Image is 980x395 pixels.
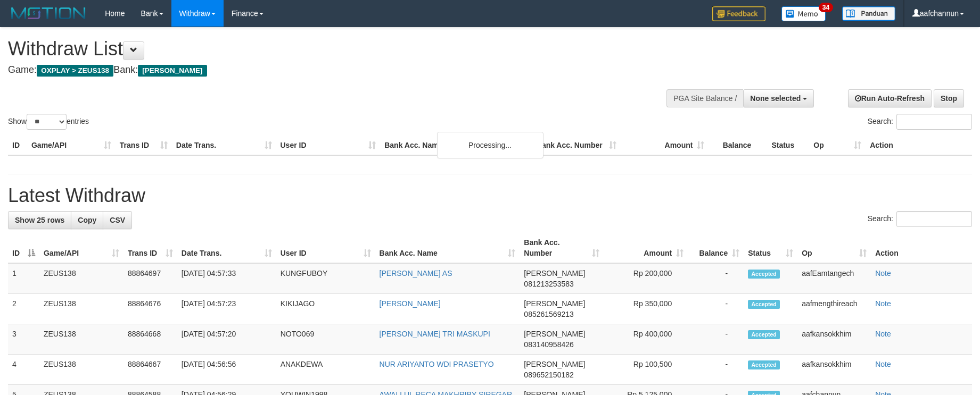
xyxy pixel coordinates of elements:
[138,65,207,77] span: [PERSON_NAME]
[8,114,89,130] label: Show entries
[688,233,744,263] th: Balance: activate to sort column ascending
[875,299,891,308] a: Note
[866,136,972,155] th: Action
[8,185,972,206] h1: Latest Withdraw
[871,233,972,263] th: Action
[524,340,573,349] span: Copy 083140958426 to clipboard
[604,355,688,385] td: Rp 100,500
[27,136,116,155] th: Game/API
[748,300,780,309] span: Accepted
[8,355,39,385] td: 4
[797,324,871,355] td: aafkansokkhim
[39,263,123,294] td: ZEUS138
[8,324,39,355] td: 3
[276,233,375,263] th: User ID: activate to sort column ascending
[744,233,797,263] th: Status: activate to sort column ascending
[375,233,520,263] th: Bank Acc. Name: activate to sort column ascending
[123,233,177,263] th: Trans ID: activate to sort column ascending
[8,294,39,324] td: 2
[767,136,809,155] th: Status
[8,211,71,229] a: Show 25 rows
[875,330,891,338] a: Note
[688,324,744,355] td: -
[712,6,765,21] img: Feedback.jpg
[8,65,643,75] h4: Game: Bank:
[39,294,123,324] td: ZEUS138
[748,330,780,339] span: Accepted
[896,114,972,130] input: Search:
[123,355,177,385] td: 88864667
[748,270,780,279] span: Accepted
[819,3,833,12] span: 34
[797,233,871,263] th: Op: activate to sort column ascending
[524,330,585,338] span: [PERSON_NAME]
[8,5,89,21] img: MOTION_logo.png
[842,6,895,21] img: panduan.png
[934,89,964,107] a: Stop
[276,355,375,385] td: ANAKDEWA
[524,360,585,368] span: [PERSON_NAME]
[848,89,932,107] a: Run Auto-Refresh
[621,136,709,155] th: Amount
[8,263,39,294] td: 1
[123,263,177,294] td: 88864697
[688,263,744,294] td: -
[8,233,39,263] th: ID: activate to sort column descending
[37,65,113,77] span: OXPLAY > ZEUS138
[666,89,743,107] div: PGA Site Balance /
[896,211,972,227] input: Search:
[276,263,375,294] td: KUNGFUBOY
[380,269,452,278] a: [PERSON_NAME] AS
[78,216,96,224] span: Copy
[110,216,125,224] span: CSV
[524,269,585,278] span: [PERSON_NAME]
[172,136,276,155] th: Date Trans.
[380,299,441,308] a: [PERSON_NAME]
[604,263,688,294] td: Rp 200,000
[604,233,688,263] th: Amount: activate to sort column ascending
[868,114,972,130] label: Search:
[524,371,573,379] span: Copy 089652150182 to clipboard
[27,114,67,130] select: Showentries
[797,294,871,324] td: aafmengthireach
[797,355,871,385] td: aafkansokkhim
[103,211,132,229] a: CSV
[797,263,871,294] td: aafEamtangech
[177,324,276,355] td: [DATE] 04:57:20
[177,294,276,324] td: [DATE] 04:57:23
[532,136,621,155] th: Bank Acc. Number
[8,38,643,60] h1: Withdraw List
[781,6,826,21] img: Button%20Memo.svg
[123,294,177,324] td: 88864676
[868,211,972,227] label: Search:
[177,263,276,294] td: [DATE] 04:57:33
[524,280,573,288] span: Copy 081213253583 to clipboard
[116,136,172,155] th: Trans ID
[276,294,375,324] td: KIKIJAGO
[520,233,604,263] th: Bank Acc. Number: activate to sort column ascending
[709,136,767,155] th: Balance
[8,136,27,155] th: ID
[177,355,276,385] td: [DATE] 04:56:56
[380,136,532,155] th: Bank Acc. Name
[875,269,891,278] a: Note
[875,360,891,368] a: Note
[276,136,381,155] th: User ID
[39,355,123,385] td: ZEUS138
[15,216,64,224] span: Show 25 rows
[524,310,573,318] span: Copy 085261569213 to clipboard
[750,94,801,103] span: None selected
[809,136,866,155] th: Op
[380,330,490,338] a: [PERSON_NAME] TRI MASKUPI
[276,324,375,355] td: NOTO069
[123,324,177,355] td: 88864668
[437,132,543,158] div: Processing...
[743,89,814,107] button: None selected
[604,324,688,355] td: Rp 400,000
[177,233,276,263] th: Date Trans.: activate to sort column ascending
[71,211,103,229] a: Copy
[39,233,123,263] th: Game/API: activate to sort column ascending
[748,360,780,369] span: Accepted
[604,294,688,324] td: Rp 350,000
[39,324,123,355] td: ZEUS138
